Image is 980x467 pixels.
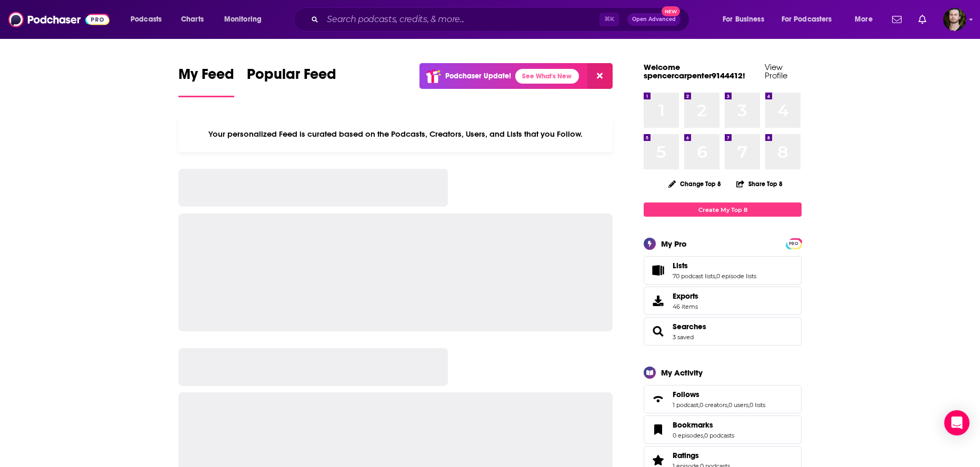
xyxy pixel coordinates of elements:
span: Ratings [673,451,699,460]
div: Your personalized Feed is curated based on the Podcasts, Creators, Users, and Lists that you Follow. [178,116,613,152]
a: Charts [174,11,210,28]
a: Lists [673,261,756,270]
a: Bookmarks [673,420,734,430]
a: 0 lists [749,401,765,409]
a: 0 creators [699,401,727,409]
span: For Business [723,12,764,27]
span: , [727,401,728,409]
a: Exports [644,287,802,315]
img: Podchaser - Follow, Share and Rate Podcasts [8,9,109,29]
a: PRO [787,239,800,247]
span: Follows [673,390,699,399]
a: Popular Feed [247,65,336,97]
span: ⌘ K [599,13,619,26]
img: User Profile [943,8,966,31]
span: Lists [644,256,802,285]
a: Show notifications dropdown [888,11,906,28]
span: , [748,401,749,409]
button: Show profile menu [943,8,966,31]
span: Bookmarks [673,420,713,430]
a: 1 podcast [673,401,698,409]
span: Exports [673,291,698,301]
a: 0 episode lists [716,272,756,280]
span: Popular Feed [247,65,336,89]
span: For Podcasters [782,12,832,27]
span: Bookmarks [644,415,802,444]
span: PRO [787,240,800,248]
span: Charts [181,12,204,27]
div: My Pro [661,239,687,249]
a: Follows [647,392,668,407]
button: Change Top 8 [662,177,727,190]
a: Follows [673,390,765,399]
a: 70 podcast lists [673,272,715,280]
a: View Profile [765,62,787,80]
a: 0 episodes [673,432,703,439]
button: open menu [847,11,886,28]
button: open menu [775,11,847,28]
a: Create My Top 8 [644,202,802,217]
span: More [855,12,873,27]
a: See What's New [515,69,579,84]
span: Podcasts [131,12,162,27]
button: open menu [123,11,175,28]
span: Monitoring [224,12,262,27]
a: Searches [673,322,706,331]
a: My Feed [178,65,234,97]
a: 0 podcasts [704,432,734,439]
a: Show notifications dropdown [914,11,931,28]
button: Share Top 8 [736,174,783,194]
span: New [662,6,681,16]
div: My Activity [661,368,703,378]
button: open menu [217,11,275,28]
span: , [715,272,716,280]
button: Open AdvancedNew [627,13,681,26]
a: Searches [647,324,668,339]
input: Search podcasts, credits, & more... [323,11,599,28]
button: open menu [715,11,777,28]
span: My Feed [178,65,234,89]
span: Lists [673,261,688,270]
span: 46 items [673,303,698,310]
p: Podchaser Update! [445,72,511,80]
a: 3 saved [673,333,694,341]
a: Lists [647,263,668,278]
span: , [698,401,699,409]
a: Ratings [673,451,730,460]
span: Logged in as OutlierAudio [943,8,966,31]
a: Welcome spencercarpenter9144412! [644,62,745,80]
span: , [703,432,704,439]
div: Search podcasts, credits, & more... [304,7,699,32]
a: Bookmarks [647,422,668,437]
span: Exports [647,293,668,308]
span: Searches [644,317,802,346]
span: Open Advanced [632,17,676,22]
div: Open Intercom Messenger [944,410,969,435]
span: Follows [644,385,802,413]
a: 0 users [728,401,748,409]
